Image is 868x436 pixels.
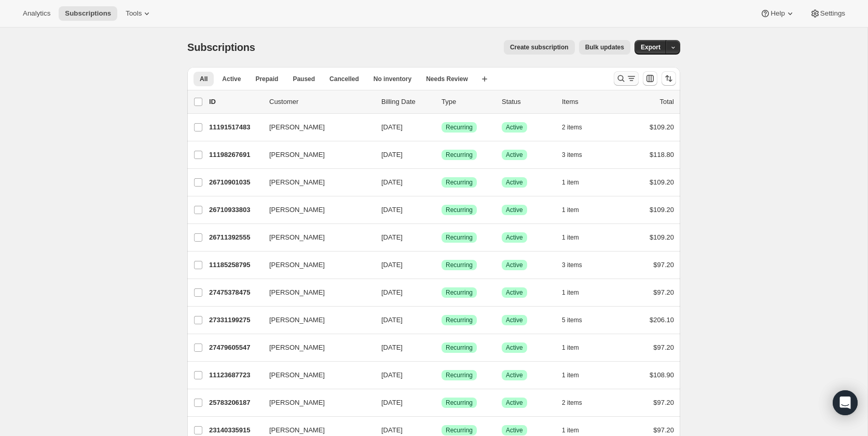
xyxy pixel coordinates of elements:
[209,395,674,410] div: 25783206187[PERSON_NAME][DATE]SuccessRecurringSuccessActive2 items$97.20
[635,40,667,55] button: Export
[269,177,325,188] span: [PERSON_NAME]
[502,97,554,107] p: Status
[269,342,325,353] span: [PERSON_NAME]
[209,148,674,162] div: 11198267691[PERSON_NAME][DATE]SuccessRecurringSuccessActive3 items$118.80
[446,343,473,352] span: Recurring
[209,313,674,327] div: 27331199275[PERSON_NAME][DATE]SuccessRecurringSuccessActive5 items$206.10
[263,147,367,163] button: [PERSON_NAME]
[614,71,639,86] button: Search and filter results
[653,288,674,296] span: $97.20
[222,75,241,83] span: Active
[650,233,674,241] span: $109.20
[17,6,57,21] button: Analytics
[650,178,674,186] span: $109.20
[562,371,579,379] span: 1 item
[293,75,315,83] span: Paused
[662,71,676,86] button: Sort the results
[209,315,261,325] p: 27331199275
[446,288,473,297] span: Recurring
[650,316,674,324] span: $206.10
[263,312,367,328] button: [PERSON_NAME]
[770,9,784,18] span: Help
[209,425,261,435] p: 23140335915
[269,232,325,243] span: [PERSON_NAME]
[506,371,523,379] span: Active
[263,174,367,191] button: [PERSON_NAME]
[506,426,523,434] span: Active
[263,257,367,273] button: [PERSON_NAME]
[562,399,582,407] span: 2 items
[269,205,325,215] span: [PERSON_NAME]
[209,370,261,380] p: 11123687723
[506,316,523,324] span: Active
[653,261,674,269] span: $97.20
[263,202,367,218] button: [PERSON_NAME]
[562,123,582,131] span: 2 items
[562,340,590,355] button: 1 item
[650,371,674,379] span: $108.90
[209,285,674,300] div: 27475378475[PERSON_NAME][DATE]SuccessRecurringSuccessActive1 item$97.20
[263,367,367,384] button: [PERSON_NAME]
[562,313,594,327] button: 5 items
[506,343,523,352] span: Active
[650,123,674,131] span: $109.20
[562,343,579,352] span: 1 item
[504,40,575,55] button: Create subscription
[269,97,373,107] p: Customer
[381,97,433,107] p: Billing Date
[381,316,403,324] span: [DATE]
[209,150,261,160] p: 11198267691
[585,43,624,51] span: Bulk updates
[119,6,158,21] button: Tools
[269,260,325,270] span: [PERSON_NAME]
[510,43,569,51] span: Create subscription
[329,75,359,83] span: Cancelled
[506,288,523,297] span: Active
[506,178,523,187] span: Active
[381,178,403,186] span: [DATE]
[209,342,261,353] p: 27479605547
[209,340,674,355] div: 27479605547[PERSON_NAME][DATE]SuccessRecurringSuccessActive1 item$97.20
[269,287,325,298] span: [PERSON_NAME]
[506,399,523,407] span: Active
[59,6,117,21] button: Subscriptions
[187,42,255,53] span: Subscriptions
[269,122,325,133] span: [PERSON_NAME]
[269,425,325,435] span: [PERSON_NAME]
[653,399,674,406] span: $97.20
[506,206,523,214] span: Active
[754,6,801,21] button: Help
[209,398,261,408] p: 25783206187
[263,229,367,246] button: [PERSON_NAME]
[209,120,674,135] div: 11191517483[PERSON_NAME][DATE]SuccessRecurringSuccessActive2 items$109.20
[381,343,403,351] span: [DATE]
[653,343,674,351] span: $97.20
[23,9,50,18] span: Analytics
[209,177,261,188] p: 26710901035
[446,206,473,214] span: Recurring
[381,371,403,379] span: [DATE]
[446,123,473,131] span: Recurring
[446,426,473,434] span: Recurring
[381,233,403,241] span: [DATE]
[381,426,403,434] span: [DATE]
[126,9,142,18] span: Tools
[381,399,403,406] span: [DATE]
[263,339,367,356] button: [PERSON_NAME]
[426,75,468,83] span: Needs Review
[209,230,674,245] div: 26711392555[PERSON_NAME][DATE]SuccessRecurringSuccessActive1 item$109.20
[269,398,325,408] span: [PERSON_NAME]
[653,426,674,434] span: $97.20
[65,9,111,18] span: Subscriptions
[562,175,590,190] button: 1 item
[506,261,523,269] span: Active
[446,151,473,159] span: Recurring
[209,205,261,215] p: 26710933803
[562,151,582,159] span: 3 items
[562,230,590,245] button: 1 item
[209,175,674,190] div: 26710901035[PERSON_NAME][DATE]SuccessRecurringSuccessActive1 item$109.20
[562,316,582,324] span: 5 items
[660,97,674,107] p: Total
[476,72,493,86] button: Create new view
[442,97,493,107] div: Type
